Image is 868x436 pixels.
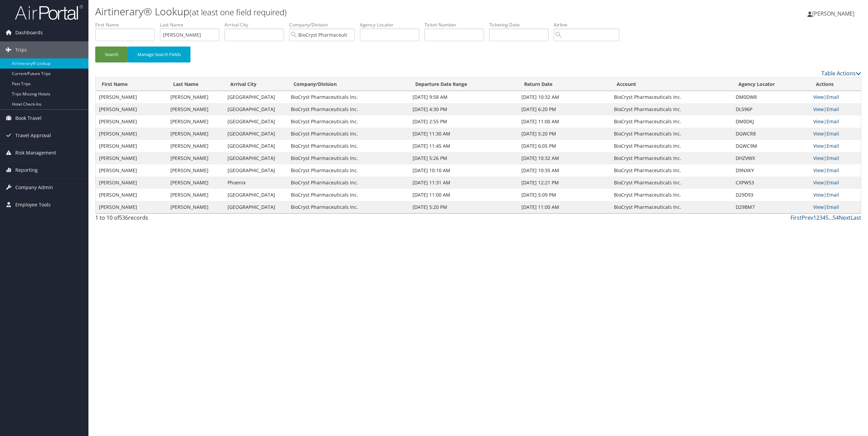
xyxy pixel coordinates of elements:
[287,201,409,213] td: BioCryst Pharmaceuticals Inc.
[409,128,518,140] td: [DATE] 11:30 AM
[611,128,732,140] td: BioCryst Pharmaceuticals Inc.
[96,152,167,164] td: [PERSON_NAME]
[189,6,287,18] small: (at least one field required)
[489,21,554,28] label: Ticketing Date
[839,214,851,221] a: Next
[224,177,287,189] td: Phoenix
[810,78,861,91] th: Actions
[732,164,810,177] td: D9NXKY
[518,103,610,115] td: [DATE] 6:20 PM
[224,128,287,140] td: [GEOGRAPHIC_DATA]
[810,164,861,177] td: |
[287,140,409,152] td: BioCryst Pharmaceuticals Inc.
[167,189,224,201] td: [PERSON_NAME]
[409,103,518,115] td: [DATE] 4:30 PM
[833,214,839,221] a: 54
[813,106,824,112] a: View
[95,214,279,225] div: 1 to 10 of records
[827,192,839,198] a: Email
[813,118,824,125] a: View
[96,115,167,128] td: [PERSON_NAME]
[287,103,409,115] td: BioCryst Pharmaceuticals Inc.
[167,201,224,213] td: [PERSON_NAME]
[825,214,829,221] a: 5
[802,214,813,221] a: Prev
[810,115,861,128] td: |
[790,214,802,221] a: First
[813,94,824,100] a: View
[287,91,409,103] td: BioCryst Pharmaceuticals Inc.
[96,128,167,140] td: [PERSON_NAME]
[15,144,56,161] span: Risk Management
[518,128,610,140] td: [DATE] 5:20 PM
[287,128,409,140] td: BioCryst Pharmaceuticals Inc.
[732,128,810,140] td: DGWCR8
[95,21,160,28] label: First Name
[810,103,861,115] td: |
[96,140,167,152] td: [PERSON_NAME]
[827,155,839,161] a: Email
[167,115,224,128] td: [PERSON_NAME]
[287,189,409,201] td: BioCryst Pharmaceuticals Inc.
[409,201,518,213] td: [DATE] 5:20 PM
[409,91,518,103] td: [DATE] 9:58 AM
[96,91,167,103] td: [PERSON_NAME]
[611,152,732,164] td: BioCryst Pharmaceuticals Inc.
[611,91,732,103] td: BioCryst Pharmaceuticals Inc.
[160,21,224,28] label: Last Name
[96,201,167,213] td: [PERSON_NAME]
[96,103,167,115] td: [PERSON_NAME]
[822,214,825,221] a: 4
[810,177,861,189] td: |
[96,164,167,177] td: [PERSON_NAME]
[611,189,732,201] td: BioCryst Pharmaceuticals Inc.
[732,152,810,164] td: DHZVWX
[15,41,27,58] span: Trips
[827,130,839,137] a: Email
[15,196,51,213] span: Employee Tools
[827,179,839,186] a: Email
[611,103,732,115] td: BioCryst Pharmaceuticals Inc.
[95,47,128,62] button: Search
[96,78,167,91] th: First Name: activate to sort column ascending
[15,4,83,20] img: airportal-logo.png
[15,110,41,127] span: Book Travel
[167,164,224,177] td: [PERSON_NAME]
[813,179,824,186] a: View
[224,140,287,152] td: [GEOGRAPHIC_DATA]
[167,152,224,164] td: [PERSON_NAME]
[518,177,610,189] td: [DATE] 12:21 PM
[167,128,224,140] td: [PERSON_NAME]
[518,201,610,213] td: [DATE] 11:00 AM
[518,152,610,164] td: [DATE] 10:32 AM
[813,130,824,137] a: View
[167,140,224,152] td: [PERSON_NAME]
[813,214,816,221] a: 1
[732,201,810,213] td: D29BM7
[611,140,732,152] td: BioCryst Pharmaceuticals Inc.
[224,164,287,177] td: [GEOGRAPHIC_DATA]
[96,177,167,189] td: [PERSON_NAME]
[224,115,287,128] td: [GEOGRAPHIC_DATA]
[829,214,833,221] span: …
[827,94,839,100] a: Email
[827,106,839,112] a: Email
[128,47,190,62] button: Manage Search Fields
[287,177,409,189] td: BioCryst Pharmaceuticals Inc.
[611,115,732,128] td: BioCryst Pharmaceuticals Inc.
[611,201,732,213] td: BioCryst Pharmaceuticals Inc.
[360,21,424,28] label: Agency Locator
[611,177,732,189] td: BioCryst Pharmaceuticals Inc.
[409,152,518,164] td: [DATE] 5:26 PM
[812,10,854,17] span: [PERSON_NAME]
[224,201,287,213] td: [GEOGRAPHIC_DATA]
[287,115,409,128] td: BioCryst Pharmaceuticals Inc.
[119,214,128,221] span: 536
[15,162,38,179] span: Reporting
[409,140,518,152] td: [DATE] 11:45 AM
[409,115,518,128] td: [DATE] 2:55 PM
[827,143,839,149] a: Email
[409,177,518,189] td: [DATE] 11:31 AM
[167,103,224,115] td: [PERSON_NAME]
[224,189,287,201] td: [GEOGRAPHIC_DATA]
